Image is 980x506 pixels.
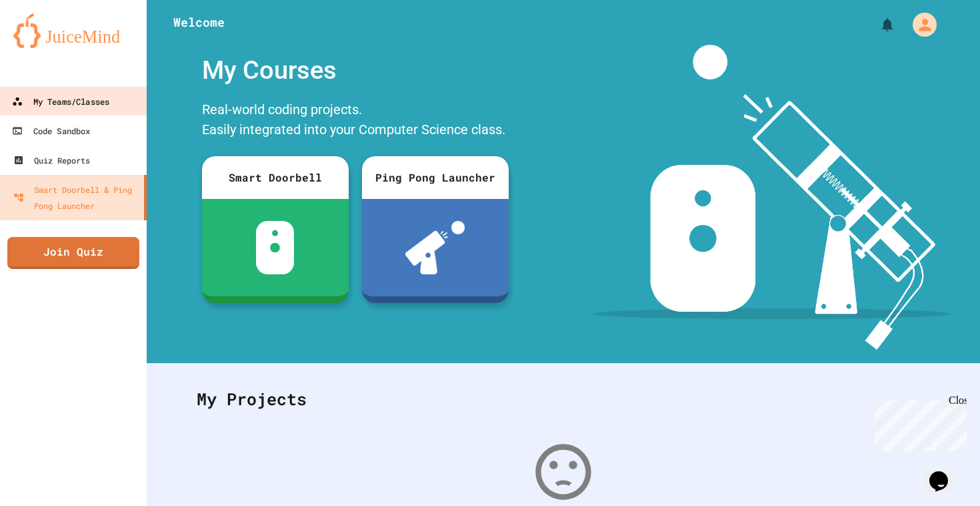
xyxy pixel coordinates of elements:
[195,96,515,146] div: Real-world coding projects. Easily integrated into your Computer Science class.
[855,13,899,36] div: My Notifications
[13,13,133,48] img: logo-orange.svg
[5,5,92,85] div: Chat with us now!Close
[256,221,294,274] img: sdb-white.svg
[183,373,943,425] div: My Projects
[12,123,91,140] div: Code Sandbox
[12,93,109,110] div: My Teams/Classes
[13,152,90,168] div: Quiz Reports
[202,156,349,199] div: Smart Doorbell
[362,156,509,199] div: Ping Pong Launcher
[195,45,515,96] div: My Courses
[924,453,967,493] iframe: chat widget
[899,9,940,40] div: My Account
[869,395,967,451] iframe: chat widget
[405,221,465,274] img: ppl-with-ball.png
[593,45,950,350] img: banner-image-my-projects.png
[7,237,139,269] a: Join Quiz
[13,182,139,214] div: Smart Doorbell & Ping Pong Launcher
